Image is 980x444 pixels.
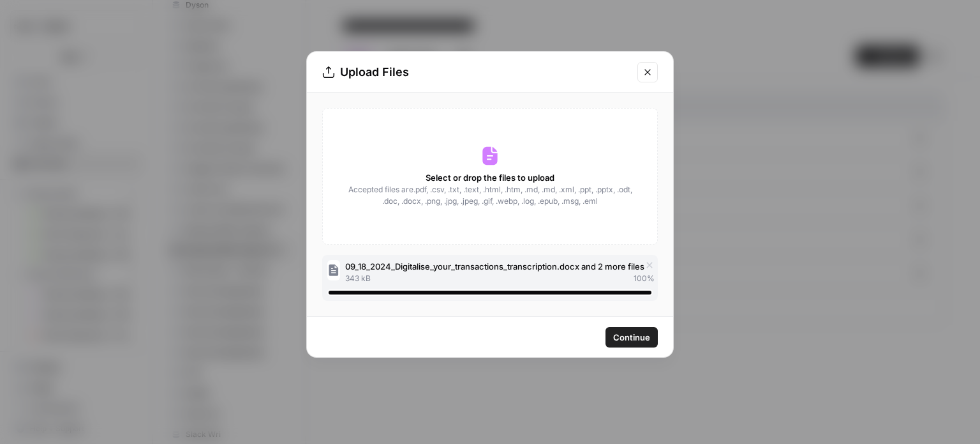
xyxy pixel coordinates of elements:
[345,273,371,284] span: 343 kB
[426,171,554,184] span: Select or drop the files to upload
[322,63,630,81] div: Upload Files
[605,327,658,348] button: Continue
[637,62,658,82] button: Close modal
[613,331,650,344] span: Continue
[345,260,644,273] span: 09_18_2024_Digitalise_your_transactions_transcription.docx and 2 more files
[634,273,655,284] span: 100 %
[347,184,633,207] span: Accepted files are .pdf, .csv, .txt, .text, .html, .htm, .md, .md, .xml, .ppt, .pptx, .odt, .doc,...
